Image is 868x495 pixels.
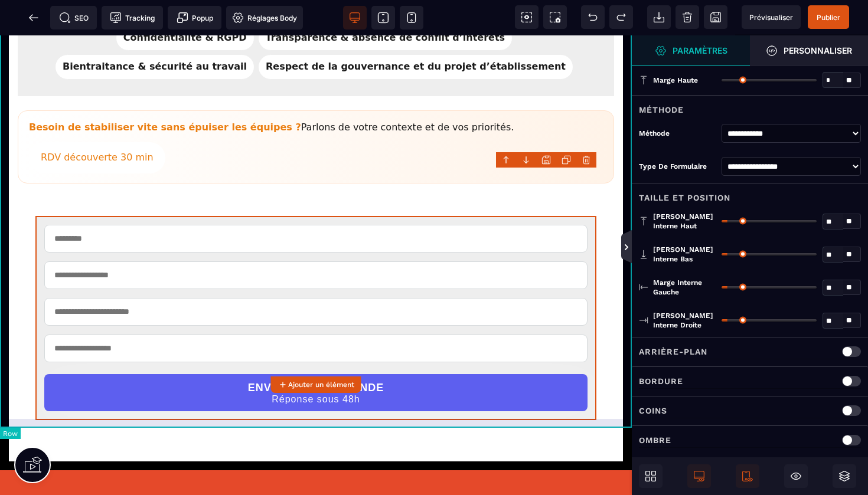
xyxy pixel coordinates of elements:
[609,5,633,29] span: Rétablir
[632,230,644,265] span: Afficher les vues
[226,6,303,29] span: Favicon
[59,12,89,24] span: SEO
[343,6,367,29] span: Voir bureau
[55,19,254,44] div: Bientraitance & sécurité au travail
[653,311,716,330] span: [PERSON_NAME] interne droite
[168,6,221,29] span: Créer une alerte modale
[639,433,671,447] p: Ombre
[673,46,727,55] strong: Paramètres
[632,95,868,117] div: Méthode
[742,5,801,29] span: Aperçu
[29,85,514,100] div: Parlons de votre contexte et de vos priorités.
[632,35,750,66] span: Ouvrir le gestionnaire de styles
[676,5,699,29] span: Nettoyage
[581,5,605,29] span: Défaire
[784,46,852,55] strong: Personnaliser
[749,13,793,22] span: Prévisualiser
[44,339,588,376] button: ENVOYER LA DEMANDERéponse sous 48h
[687,464,711,488] span: Afficher le desktop
[543,5,567,29] span: Capture d'écran
[22,6,45,29] span: Retour
[639,345,707,359] p: Arrière-plan
[736,464,759,488] span: Afficher le mobile
[110,12,155,24] span: Tracking
[639,160,716,172] div: Type de formulaire
[808,5,849,29] span: Enregistrer le contenu
[653,76,698,85] span: Marge haute
[288,381,354,389] strong: Ajouter un élément
[515,5,539,29] span: Voir les composants
[639,127,716,139] div: Méthode
[653,212,716,231] span: [PERSON_NAME] interne haut
[784,464,808,488] span: Masquer le bloc
[639,374,683,388] p: Bordure
[102,6,163,29] span: Code de suivi
[50,6,97,29] span: Métadata SEO
[704,5,727,29] span: Enregistrer
[639,404,667,418] p: Coins
[817,13,840,22] span: Publier
[177,12,213,24] span: Popup
[271,376,361,393] button: Ajouter un élément
[232,12,297,24] span: Réglages Body
[639,464,663,488] span: Ouvrir les blocs
[400,6,423,29] span: Voir mobile
[29,107,165,138] a: RDV découverte 30 min
[632,183,868,205] div: Taille et position
[653,278,716,297] span: Marge interne gauche
[750,35,868,66] span: Ouvrir le gestionnaire de styles
[653,245,716,264] span: [PERSON_NAME] interne bas
[29,86,301,97] strong: Besoin de stabiliser vite sans épuiser les équipes ?
[647,5,671,29] span: Importer
[371,6,395,29] span: Voir tablette
[833,464,856,488] span: Ouvrir les calques
[258,19,573,44] div: Respect de la gouvernance et du projet d’établissement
